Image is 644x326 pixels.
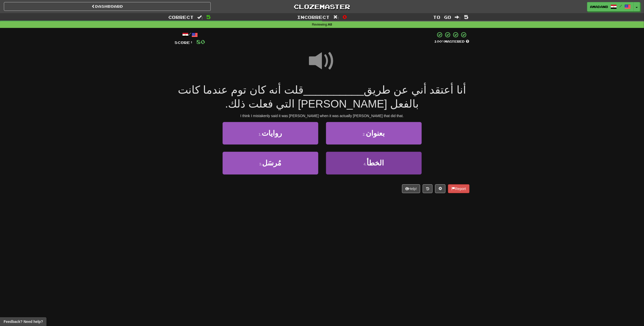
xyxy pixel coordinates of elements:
[366,129,385,137] span: بعنوان
[433,14,451,20] span: To go
[304,84,364,96] span: __________
[343,14,347,20] span: 0
[434,39,445,43] span: 100 %
[402,184,420,193] button: Help!
[178,84,419,110] span: قلت أنه كان توم عندما كانت بالفعل [PERSON_NAME] التي فعلت ذلك.
[218,2,425,11] a: Clozemaster
[197,15,203,19] span: :
[448,184,469,193] button: Report
[363,132,366,137] small: 2 .
[262,129,282,137] span: روايات
[259,132,262,137] small: 1 .
[206,14,211,20] span: 5
[326,152,422,174] button: 4.الخطأ
[367,159,384,167] span: الخطأ
[455,15,461,19] span: :
[4,2,211,11] a: Dashboard
[196,39,205,45] span: 80
[619,4,622,8] span: /
[464,14,468,20] span: 5
[333,15,339,19] span: :
[175,113,469,118] div: I think I mistakenly said it was [PERSON_NAME] when it was actually [PERSON_NAME] that did that.
[175,32,205,38] div: /
[168,14,194,20] span: Correct
[363,162,367,166] small: 4 .
[423,184,433,193] button: Round history (alt+y)
[364,84,466,96] span: أنا أعتقد أني عن طريق
[587,2,634,11] a: Amadanb /
[328,23,332,26] strong: All
[4,319,43,324] span: Open feedback widget
[326,122,422,145] button: 2.بعنوان
[262,159,281,167] span: مُرسَل
[223,122,318,145] button: 1.روايات
[590,4,608,9] span: Amadanb
[223,152,318,174] button: 3.مُرسَل
[434,39,469,44] div: Mastered
[259,162,262,166] small: 3 .
[175,40,193,45] span: Score:
[297,14,330,20] span: Incorrect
